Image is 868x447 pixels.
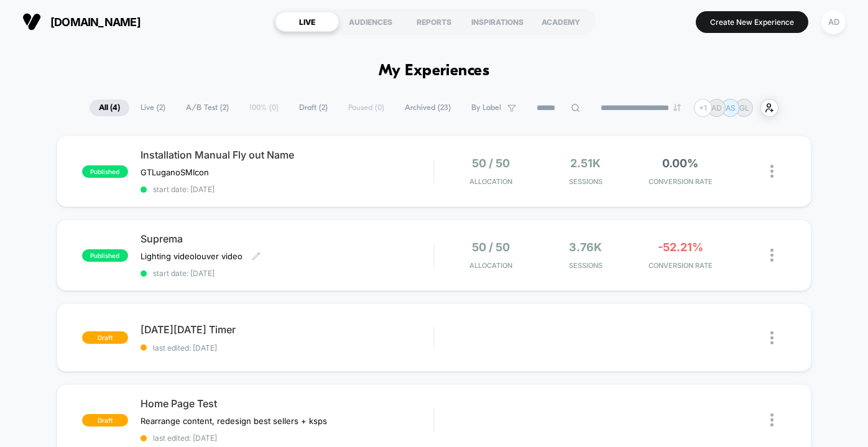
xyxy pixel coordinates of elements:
[542,177,630,186] span: Sessions
[290,99,337,116] span: Draft ( 2 )
[770,413,773,426] img: close
[472,241,510,254] span: 50 / 50
[469,261,512,270] span: Allocation
[141,433,434,443] span: last edited: [DATE]
[141,251,242,261] span: Lighting videolouver video
[379,62,490,80] h1: My Experiences
[770,249,773,262] img: close
[82,414,128,426] span: draft
[50,16,141,29] span: [DOMAIN_NAME]
[821,10,846,34] div: AD
[339,12,402,32] div: AUDIENCES
[636,177,724,186] span: CONVERSION RATE
[395,99,460,116] span: Archived ( 23 )
[696,11,808,33] button: Create New Experience
[529,12,593,32] div: ACADEMY
[726,103,736,113] p: AS
[141,167,209,177] span: GTLuganoSMIcon
[818,9,849,35] button: AD
[711,103,722,113] p: AD
[141,343,434,353] span: last edited: [DATE]
[275,12,339,32] div: LIVE
[131,99,175,116] span: Live ( 2 )
[739,103,749,113] p: GL
[141,269,434,278] span: start date: [DATE]
[471,103,501,113] span: By Label
[569,241,602,254] span: 3.76k
[694,99,712,117] div: + 1
[662,157,698,170] span: 0.00%
[636,261,724,270] span: CONVERSION RATE
[177,99,238,116] span: A/B Test ( 2 )
[141,185,434,194] span: start date: [DATE]
[141,397,434,410] span: Home Page Test
[466,12,529,32] div: INSPIRATIONS
[770,331,773,344] img: close
[141,233,434,245] span: Suprema
[19,12,144,32] button: [DOMAIN_NAME]
[22,12,41,31] img: Visually logo
[658,241,703,254] span: -52.21%
[90,99,129,116] span: All ( 4 )
[673,104,681,111] img: end
[141,323,434,336] span: [DATE][DATE] Timer
[82,331,128,344] span: draft
[770,165,773,178] img: close
[570,157,601,170] span: 2.51k
[141,149,434,161] span: Installation Manual Fly out Name
[402,12,466,32] div: REPORTS
[82,249,128,262] span: published
[542,261,630,270] span: Sessions
[472,157,510,170] span: 50 / 50
[82,165,128,178] span: published
[141,416,327,426] span: Rearrange content, redesign best sellers + ksps
[469,177,512,186] span: Allocation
